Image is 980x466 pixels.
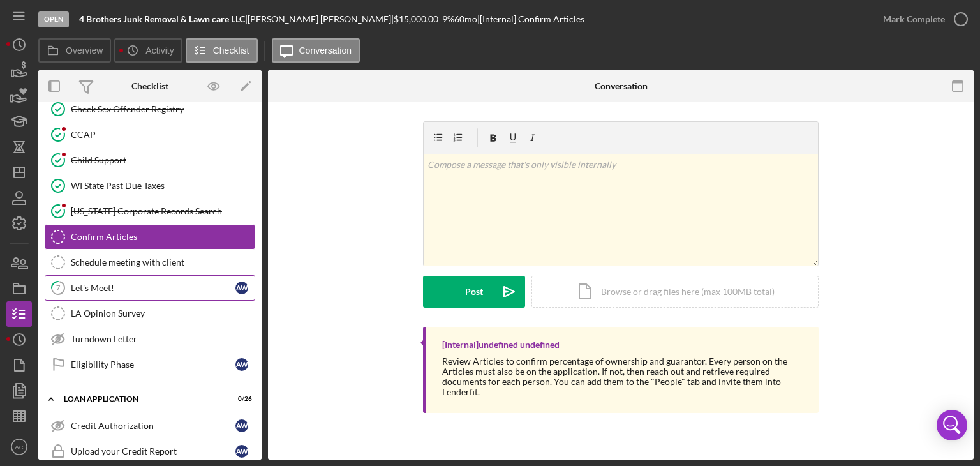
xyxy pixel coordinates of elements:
[248,14,394,24] div: [PERSON_NAME] [PERSON_NAME] |
[145,45,174,56] label: Activity
[423,276,525,308] button: Post
[45,301,255,326] a: LA Opinion Survey
[79,13,245,24] b: 4 Brothers Junk Removal & Lawn care LLC
[465,276,483,308] div: Post
[45,413,255,439] a: Credit AuthorizationAW
[595,81,648,91] div: Conversation
[213,45,249,56] label: Checklist
[229,395,252,403] div: 0 / 26
[71,155,255,165] div: Child Support
[394,14,442,24] div: $15,000.00
[56,283,61,292] tspan: 7
[883,6,945,32] div: Mark Complete
[870,6,974,32] button: Mark Complete
[454,14,477,24] div: 60 mo
[71,130,255,140] div: CCAP
[235,419,248,432] div: A W
[71,104,255,114] div: Check Sex Offender Registry
[45,96,255,122] a: Check Sex Offender Registry
[45,173,255,199] a: WI State Past Due Taxes
[71,334,255,344] div: Turndown Letter
[45,275,255,301] a: 7Let's Meet!AW
[235,445,248,458] div: A W
[45,224,255,250] a: Confirm Articles
[71,206,255,216] div: [US_STATE] Corporate Records Search
[6,434,32,460] button: AC
[45,147,255,173] a: Child Support
[15,444,23,451] text: AC
[477,14,584,24] div: | [Internal] Confirm Articles
[235,358,248,371] div: A W
[272,38,360,63] button: Conversation
[38,11,69,27] div: Open
[442,340,560,350] div: [Internal] undefined undefined
[235,282,248,294] div: A W
[442,356,806,397] div: Review Articles to confirm percentage of ownership and guarantor. Every person on the Articles mu...
[45,199,255,224] a: [US_STATE] Corporate Records Search
[45,250,255,275] a: Schedule meeting with client
[71,359,235,370] div: Eligibility Phase
[114,38,182,63] button: Activity
[66,45,103,56] label: Overview
[186,38,258,63] button: Checklist
[71,308,255,319] div: LA Opinion Survey
[71,232,255,242] div: Confirm Articles
[45,122,255,147] a: CCAP
[131,81,168,91] div: Checklist
[71,257,255,267] div: Schedule meeting with client
[38,38,111,63] button: Overview
[71,446,235,456] div: Upload your Credit Report
[79,14,248,24] div: |
[71,181,255,191] div: WI State Past Due Taxes
[45,439,255,464] a: Upload your Credit ReportAW
[71,283,235,293] div: Let's Meet!
[937,410,967,440] div: Open Intercom Messenger
[71,421,235,431] div: Credit Authorization
[64,395,220,403] div: Loan Application
[299,45,352,56] label: Conversation
[45,352,255,377] a: Eligibility PhaseAW
[442,14,454,24] div: 9 %
[45,326,255,352] a: Turndown Letter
